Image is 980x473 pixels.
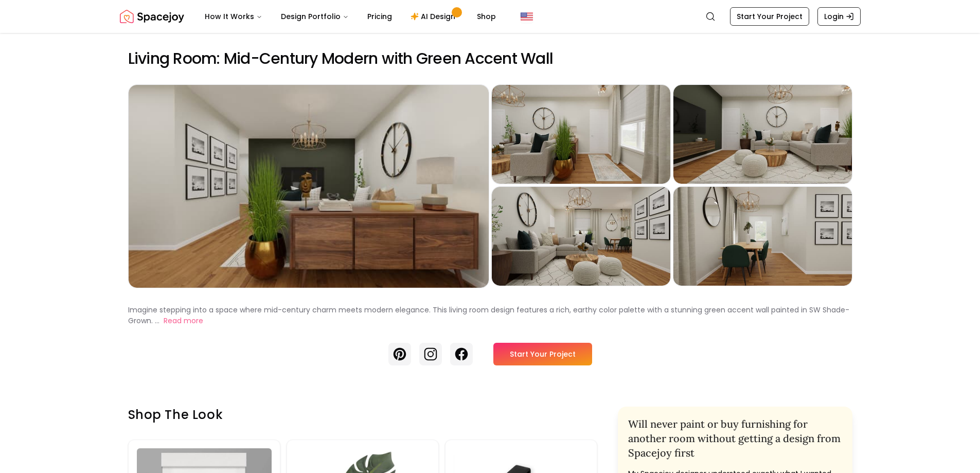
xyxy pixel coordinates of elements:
p: Imagine stepping into a space where mid-century charm meets modern elegance. This living room des... [128,305,849,326]
button: Design Portfolio [273,6,357,27]
a: Spacejoy [120,6,184,27]
h2: Living Room: Mid-Century Modern with Green Accent Wall [128,49,852,68]
a: Pricing [359,6,400,27]
a: Start Your Project [730,7,809,26]
h2: Will never paint or buy furnishing for another room without getting a design from Spacejoy first [628,417,842,460]
button: Read more [164,316,203,326]
nav: Main [197,6,504,27]
a: AI Design [402,6,467,27]
img: United States [521,10,533,23]
a: Start Your Project [493,343,592,365]
a: Login [817,7,861,26]
button: How It Works [197,6,271,27]
h3: Shop the look [128,407,597,423]
img: Spacejoy Logo [120,6,184,27]
a: Shop [469,6,504,27]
